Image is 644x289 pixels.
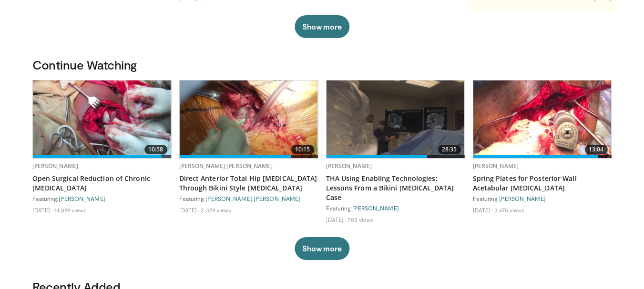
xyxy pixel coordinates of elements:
div: Featuring: [326,204,465,212]
div: Featuring: , [179,195,318,202]
li: 3,678 views [494,206,524,214]
li: 2,379 views [201,206,231,214]
span: 10:15 [291,145,314,154]
div: Featuring: [32,195,172,202]
a: Open Surgical Reduction of Chronic [MEDICAL_DATA] [32,174,172,193]
a: [PERSON_NAME] [59,195,105,202]
h3: Continue Watching [32,57,612,72]
li: [DATE] [473,206,493,214]
a: [PERSON_NAME] [254,195,300,202]
a: [PERSON_NAME] [326,162,372,170]
img: 30139549-97f6-4f6a-be27-5a65222d97df.620x360_q85_upscale.jpg [473,80,612,158]
a: [PERSON_NAME] [32,162,79,170]
span: 28:35 [438,145,461,154]
a: 28:35 [327,80,465,158]
a: [PERSON_NAME] [352,205,399,211]
button: Show more [295,15,349,38]
a: Direct Anterior Total Hip [MEDICAL_DATA] Through Bikini Style [MEDICAL_DATA] [179,174,318,193]
div: Featuring: [473,195,612,202]
img: d5ySKFN8UhyXrjO34xMDoxOjB1O8AjAz.620x360_q85_upscale.jpg [33,80,171,158]
a: [PERSON_NAME] [PERSON_NAME] [179,162,273,170]
a: [PERSON_NAME] [205,195,252,202]
li: 785 views [348,216,374,223]
li: [DATE] [179,206,200,214]
button: Show more [295,237,349,260]
a: Spring Plates for Posterior Wall Acetabular [MEDICAL_DATA] [473,174,612,193]
img: 6f3f44d2-eca9-4ee1-b4bd-e1909878d1a6.620x360_q85_upscale.jpg [327,80,465,158]
span: 13:04 [585,145,608,154]
li: [DATE] [326,216,347,223]
li: [DATE] [32,206,53,214]
a: 13:04 [473,80,612,158]
span: 10:58 [144,145,167,154]
a: [PERSON_NAME] [499,195,546,202]
img: 67a2fe82-60ef-4899-a4e1-72ce87cb5a68.620x360_q85_upscale.jpg [180,80,318,158]
a: THA Using Enabling Technologies: Lessons From a Bikini [MEDICAL_DATA] Case [326,174,465,202]
a: [PERSON_NAME] [473,162,519,170]
a: 10:15 [180,80,318,158]
li: 14,899 views [54,206,86,214]
a: 10:58 [33,80,171,158]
